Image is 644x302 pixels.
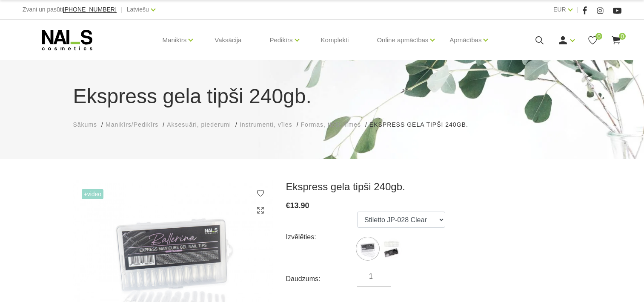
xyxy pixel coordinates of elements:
div: Daudzums: [286,272,358,286]
a: Sākums [73,120,97,129]
img: ... [357,238,378,259]
a: Instrumenti, vīles [240,120,292,129]
span: 0 [619,33,626,40]
h3: Ekspress gela tipši 240gb. [286,180,571,193]
a: Aksesuāri, piederumi [167,120,231,129]
a: Latviešu [127,4,149,15]
a: Vaksācija [208,20,248,61]
span: | [577,4,578,15]
a: Komplekti [314,20,356,61]
a: Pedikīrs [269,23,292,57]
a: Manikīrs/Pedikīrs [106,120,158,129]
a: 0 [587,35,598,46]
a: Apmācības [449,23,481,57]
div: Izvēlēties: [286,230,358,244]
h1: Ekspress gela tipši 240gb. [73,81,571,112]
span: Aksesuāri, piederumi [167,121,231,128]
span: Manikīrs/Pedikīrs [106,121,158,128]
a: Online apmācības [377,23,428,57]
span: Instrumenti, vīles [240,121,292,128]
a: [PHONE_NUMBER] [63,6,117,13]
span: € [286,201,290,210]
li: Ekspress gela tipši 240gb. [369,120,477,129]
span: +Video [82,189,104,199]
span: Formas, tipši, līmes [301,121,361,128]
div: Zvani un pasūti [23,4,117,15]
a: Manikīrs [163,23,187,57]
span: 0 [595,33,602,40]
span: Sākums [73,121,97,128]
img: ... [381,238,402,259]
a: 0 [611,35,621,46]
span: | [121,4,123,15]
a: Formas, tipši, līmes [301,120,361,129]
a: EUR [553,4,566,15]
span: 13.90 [290,201,309,210]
